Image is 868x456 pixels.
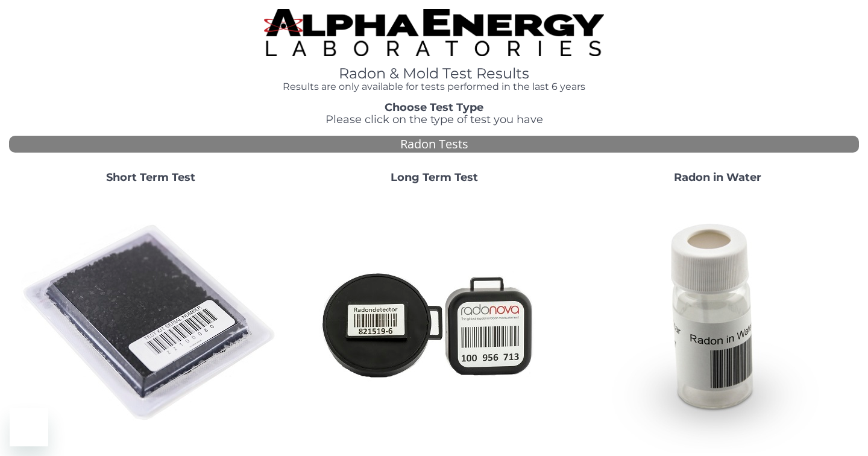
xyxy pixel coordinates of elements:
img: Radtrak2vsRadtrak3.jpg [304,194,564,453]
strong: Radon in Water [674,171,761,184]
strong: Short Term Test [106,171,195,184]
img: ShortTerm.jpg [21,194,280,453]
div: Radon Tests [9,136,859,153]
img: RadoninWater.jpg [588,194,847,453]
iframe: Button to launch messaging window [10,408,48,446]
img: TightCrop.jpg [264,9,604,56]
strong: Choose Test Type [385,101,483,114]
span: Please click on the type of test you have [325,113,543,126]
strong: Long Term Test [391,171,478,184]
h1: Radon & Mold Test Results [264,66,604,81]
h4: Results are only available for tests performed in the last 6 years [264,81,604,92]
